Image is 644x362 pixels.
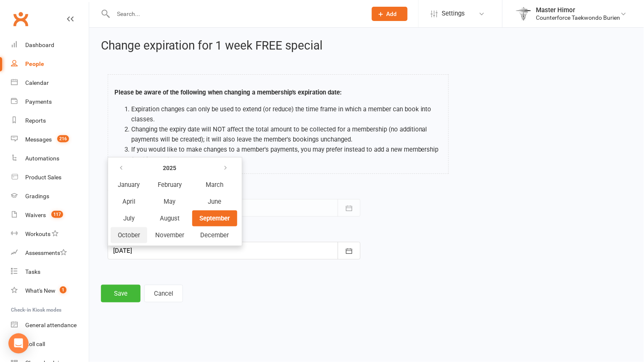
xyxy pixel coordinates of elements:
[11,73,89,92] a: Calendar
[11,244,89,262] a: Assessments
[387,10,397,17] span: Add
[11,316,89,335] a: General attendance kiosk mode
[192,227,237,243] button: December
[25,212,46,218] div: Waivers
[57,135,69,142] span: 216
[206,181,224,189] span: March
[25,193,49,199] div: Gradings
[208,198,222,205] span: June
[51,211,63,218] span: 117
[111,210,147,226] button: July
[11,149,89,168] a: Automations
[148,210,191,226] button: August
[25,42,54,48] div: Dashboard
[114,89,342,96] strong: Please be aware of the following when changing a membership's expiration date:
[11,111,89,130] a: Reports
[192,177,237,193] button: March
[11,36,89,55] a: Dashboard
[11,55,89,73] a: People
[148,194,191,210] button: May
[101,285,140,302] button: Save
[131,124,442,144] li: Changing the expiry date will NOT affect the total amount to be collected for a membership (no ad...
[111,8,361,20] input: Search...
[25,98,52,105] div: Payments
[25,136,52,143] div: Messages
[123,215,135,222] span: July
[11,187,89,206] a: Gradings
[25,287,56,294] div: What's New
[111,227,147,243] button: October
[60,286,66,294] span: 1
[25,60,44,67] div: People
[192,194,237,210] button: June
[442,4,465,23] span: Settings
[155,231,184,239] span: November
[25,322,77,328] div: General attendance
[199,215,230,222] span: September
[25,249,67,256] div: Assessments
[25,117,46,124] div: Reports
[11,130,89,149] a: Messages 216
[131,144,442,165] li: If you would like to make changes to a member's payments, you may prefer instead to add a new mem...
[148,227,191,243] button: November
[101,39,632,52] h2: Change expiration for 1 week FREE special
[111,177,147,193] button: January
[25,79,49,86] div: Calendar
[164,198,176,205] span: May
[111,194,147,210] button: April
[160,215,180,222] span: August
[144,285,183,302] button: Cancel
[25,268,40,275] div: Tasks
[148,177,191,193] button: February
[11,168,89,187] a: Product Sales
[25,155,59,162] div: Automations
[11,281,89,300] a: What's New1
[25,231,50,237] div: Workouts
[536,14,620,21] div: Counterforce Taekwondo Burien
[11,206,89,225] a: Waivers 117
[163,165,177,171] strong: 2025
[515,5,532,22] img: thumb_image1572984788.png
[11,225,89,244] a: Workouts
[11,92,89,111] a: Payments
[372,7,408,21] button: Add
[118,231,140,239] span: October
[8,333,29,354] div: Open Intercom Messenger
[25,341,45,347] div: Roll call
[11,335,89,354] a: Roll call
[131,104,442,124] li: Expiration changes can only be used to extend (or reduce) the time frame in which a member can bo...
[118,181,140,189] span: January
[201,231,229,239] span: December
[122,198,135,205] span: April
[10,8,31,29] a: Clubworx
[192,210,237,226] button: September
[25,174,61,181] div: Product Sales
[11,262,89,281] a: Tasks
[536,6,620,14] div: Master Himor
[158,181,182,189] span: February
